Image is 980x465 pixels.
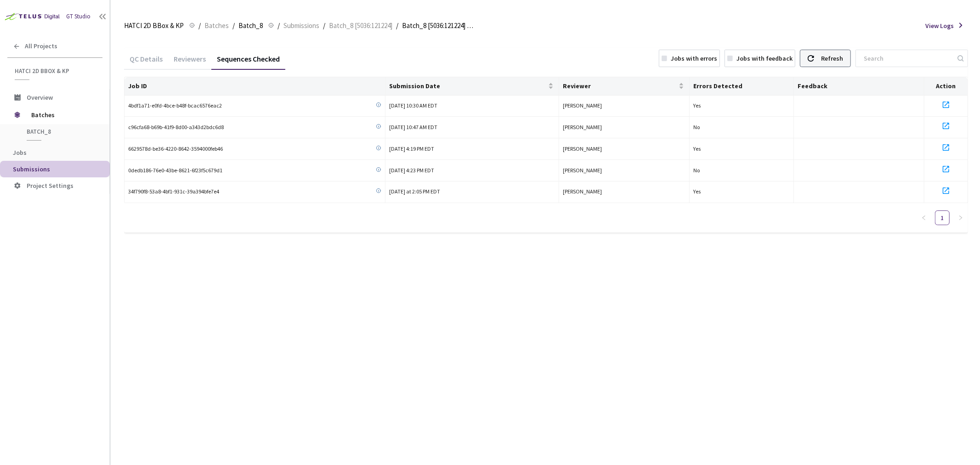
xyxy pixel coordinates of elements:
[327,20,394,30] a: Batch_8 [5036:121224]
[925,21,954,30] span: View Logs
[385,77,560,96] th: Submission Date
[329,20,392,31] span: Batch_8 [5036:121224]
[924,77,968,96] th: Action
[563,167,602,174] span: [PERSON_NAME]
[13,148,27,157] span: Jobs
[953,210,968,225] li: Next Page
[693,124,700,130] span: No
[168,54,211,70] div: Reviewers
[124,54,168,70] div: QC Details
[282,20,321,30] a: Submissions
[238,20,263,31] span: Batch_8
[211,54,285,70] div: Sequences Checked
[693,188,701,195] span: Yes
[693,167,700,174] span: No
[389,145,434,152] span: [DATE] 4:19 PM EDT
[278,20,280,31] li: /
[858,50,956,67] input: Search
[25,42,57,50] span: All Projects
[27,93,53,102] span: Overview
[958,215,963,221] span: right
[736,54,793,63] div: Jobs with feedback
[283,20,319,31] span: Submissions
[917,210,931,225] button: left
[124,20,184,31] span: HATCI 2D BBox & KP
[27,128,95,136] span: Batch_8
[389,167,434,174] span: [DATE] 4:23 PM EDT
[125,77,385,96] th: Job ID
[821,50,843,67] div: Refresh
[389,124,437,130] span: [DATE] 10:47 AM EDT
[389,188,440,195] span: [DATE] at 2:05 PM EDT
[203,20,231,30] a: Batches
[690,77,794,96] th: Errors Detected
[935,211,949,225] a: 1
[323,20,325,31] li: /
[204,20,229,31] span: Batches
[563,145,602,152] span: [PERSON_NAME]
[128,102,222,110] span: 4bdf1a71-e0fd-4bce-b48f-bcac6576eac2
[13,165,50,173] span: Submissions
[128,166,222,175] span: 0dedb186-76e0-43be-8621-6f23f5c679d1
[389,82,547,90] span: Submission Date
[15,67,97,75] span: HATCI 2D BBox & KP
[794,77,924,96] th: Feedback
[693,102,701,109] span: Yes
[563,82,677,90] span: Reviewer
[563,188,602,195] span: [PERSON_NAME]
[671,54,717,63] div: Jobs with errors
[66,12,91,21] div: GT Studio
[935,210,950,225] li: 1
[27,181,74,190] span: Project Settings
[31,106,94,124] span: Batches
[953,210,968,225] button: right
[128,145,223,153] span: 6629578d-be36-4220-8642-3594000feb46
[402,20,476,31] span: Batch_8 [5036:121224] QC - [DATE]
[563,102,602,109] span: [PERSON_NAME]
[559,77,690,96] th: Reviewer
[128,123,224,132] span: c96cfa68-b69b-41f9-8d00-a343d2bdc6d8
[389,102,437,109] span: [DATE] 10:30 AM EDT
[396,20,398,31] li: /
[128,187,219,196] span: 34f790f8-53a8-4bf1-931c-39a394bfe7e4
[198,20,201,31] li: /
[693,145,701,152] span: Yes
[917,210,931,225] li: Previous Page
[921,215,927,221] span: left
[563,124,602,130] span: [PERSON_NAME]
[232,20,235,31] li: /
